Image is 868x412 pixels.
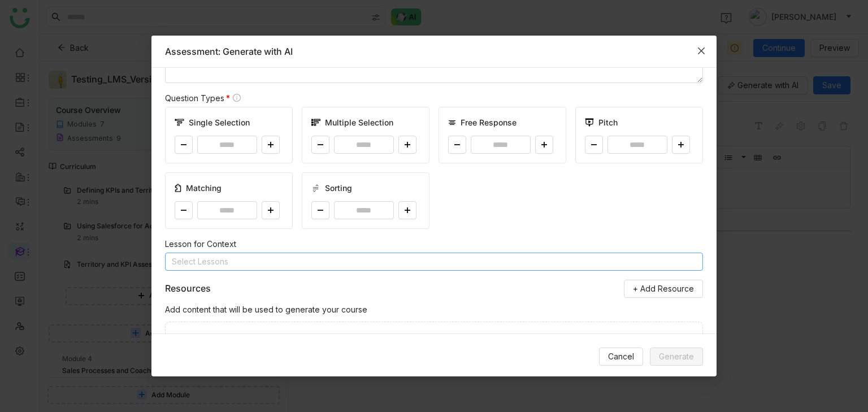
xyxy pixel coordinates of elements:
div: Assessment: Generate with AI [165,45,703,58]
span: Single Selection [189,116,250,129]
span: Pitch [598,116,618,129]
div: Add content that will be used to generate your course [165,303,703,316]
button: Cancel [599,348,643,366]
img: single_choice.svg [175,119,184,126]
span: + Add Resource [633,283,694,295]
button: + Add Resource [624,280,703,298]
span: Multiple Selection [325,116,393,129]
div: Resources [165,281,211,296]
span: Matching [186,182,222,194]
img: long_answer.svg [448,119,456,127]
div: Question Types [165,92,703,105]
div: Lesson for Context [165,238,703,250]
img: ordering_card.svg [311,184,320,193]
img: multiple_choice.svg [311,119,320,126]
span: Free Response [461,116,517,129]
img: pitch.svg [585,118,594,127]
img: matching_card.svg [175,184,181,192]
span: Cancel [608,350,634,363]
span: Sorting [325,182,352,194]
button: Close [686,36,717,66]
button: Generate [650,348,703,366]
